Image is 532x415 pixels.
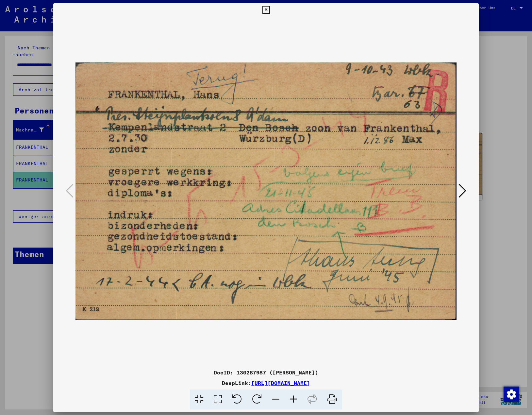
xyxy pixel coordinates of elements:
div: Zustimmung ändern [503,386,519,402]
img: 001.jpg [75,16,457,366]
img: Zustimmung ändern [504,387,519,402]
a: [URL][DOMAIN_NAME] [251,380,310,386]
div: DeepLink: [53,379,479,387]
div: DocID: 130287987 ([PERSON_NAME]) [53,369,479,376]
